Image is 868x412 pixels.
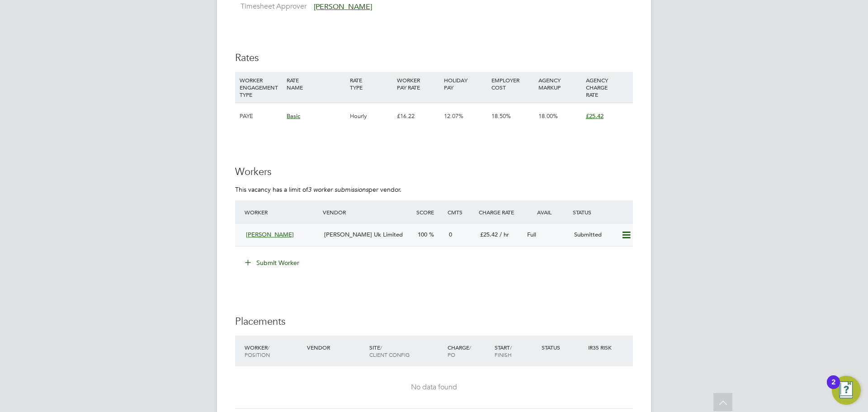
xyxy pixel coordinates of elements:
div: Charge Rate [476,204,524,220]
span: / Finish [495,344,512,358]
div: RATE TYPE [348,72,395,95]
h3: Placements [235,315,633,328]
p: This vacancy has a limit of per vendor. [235,185,633,194]
div: WORKER PAY RATE [395,72,442,95]
div: WORKER ENGAGEMENT TYPE [237,72,284,103]
span: 18.00% [538,112,558,120]
div: IR35 Risk [586,339,617,355]
h3: Rates [235,52,633,65]
div: Worker [242,339,305,363]
div: Cmts [445,204,476,220]
div: AGENCY CHARGE RATE [584,72,631,103]
div: Score [414,204,445,220]
div: EMPLOYER COST [489,72,536,95]
div: Vendor [321,204,414,220]
span: Full [527,231,536,238]
div: No data found [244,383,624,392]
span: / hr [500,231,509,238]
em: 3 worker submissions [308,185,368,194]
span: £25.42 [480,231,498,238]
button: Submit Worker [239,256,307,270]
h3: Workers [235,166,633,179]
span: £25.42 [586,112,604,120]
span: 100 [418,231,427,238]
div: Vendor [305,339,367,355]
div: Hourly [348,103,395,129]
span: [PERSON_NAME] [314,2,372,11]
span: 18.50% [491,112,511,120]
div: HOLIDAY PAY [442,72,489,95]
button: Open Resource Center, 2 new notifications [832,376,861,405]
span: / Client Config [369,344,410,358]
div: Submitted [571,227,618,242]
div: Avail [524,204,571,220]
span: 0 [449,231,452,238]
span: / Position [245,344,270,358]
div: Status [539,339,586,355]
span: 12.07% [444,112,463,120]
span: [PERSON_NAME] Uk Limited [324,231,403,238]
div: Start [492,339,539,363]
div: RATE NAME [284,72,347,95]
div: Status [571,204,633,220]
div: AGENCY MARKUP [536,72,583,95]
div: Worker [242,204,321,220]
div: Site [367,339,445,363]
div: 2 [831,382,835,394]
span: Basic [287,112,300,120]
span: / PO [448,344,471,358]
span: [PERSON_NAME] [246,231,294,238]
div: £16.22 [395,103,442,129]
div: Charge [445,339,492,363]
div: PAYE [237,103,284,129]
label: Timesheet Approver [235,2,307,11]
